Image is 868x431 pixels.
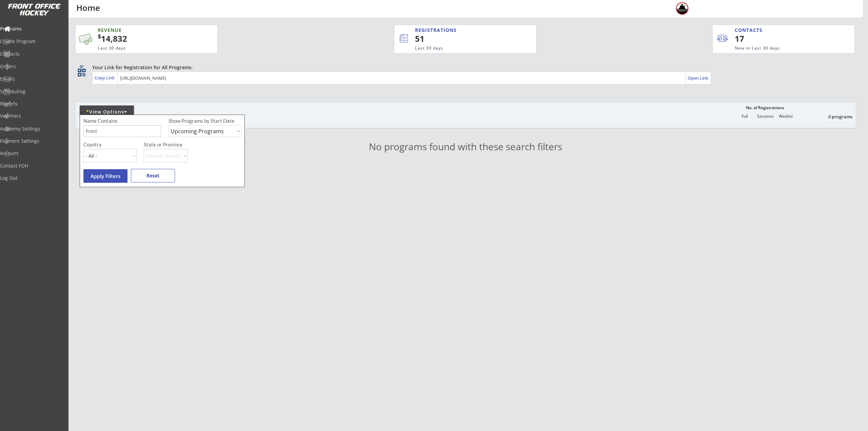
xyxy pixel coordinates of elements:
div: Last 30 days [415,45,508,51]
button: Reset [131,169,175,182]
div: New in Last 30 days [735,45,823,51]
div: 51 [415,33,513,44]
sup: $ [98,32,101,40]
button: qr_code [77,67,87,78]
div: 14,832 [98,33,196,44]
div: CONTACTS [735,27,766,34]
div: Copy Link [95,75,116,81]
div: Show Programs by Start Date [169,118,241,123]
a: Open Link [688,73,709,83]
div: View Options [80,109,134,115]
button: Apply Filters [83,169,127,183]
div: Open Link [688,75,709,81]
div: Last 30 days [98,45,184,51]
div: qr [77,64,85,68]
div: REGISTRATIONS [415,27,505,34]
div: Name Contains [83,118,137,123]
div: Full [734,114,755,119]
div: No programs found with these search filters [171,142,760,151]
div: Country [83,142,137,147]
div: Your Link for Registration for All Programs: [92,64,835,71]
div: State or Province [144,142,241,147]
div: Sessions [755,114,775,119]
div: No. of Registrations [744,105,786,110]
div: REVENUE [98,27,184,34]
div: Waitlist [775,114,796,119]
div: 17 [735,33,776,44]
div: 0 programs [817,114,852,120]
